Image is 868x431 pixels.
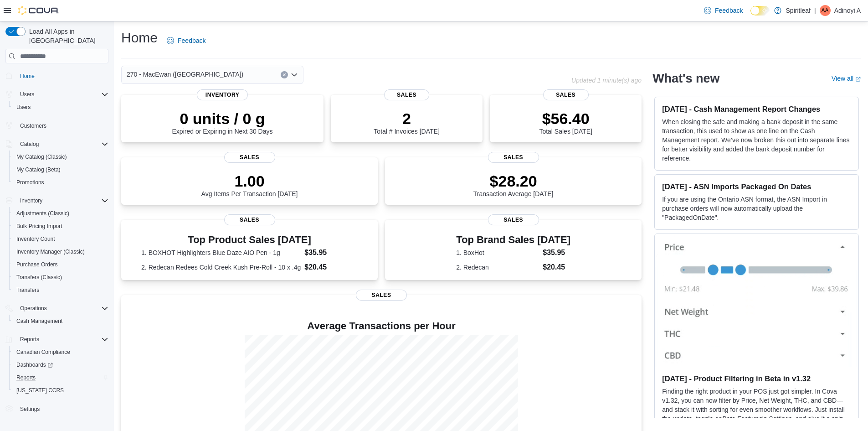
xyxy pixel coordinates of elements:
[9,358,112,371] a: Dashboards
[13,177,108,188] span: Promotions
[163,31,209,50] a: Feedback
[16,210,69,217] span: Adjustments (Classic)
[16,248,85,255] span: Inventory Manager (Classic)
[786,5,811,16] p: Spiritleaf
[16,195,108,206] span: Inventory
[16,374,36,381] span: Reports
[16,179,44,186] span: Promotions
[662,374,851,383] h3: [DATE] - Product Filtering in Beta in v1.32
[9,346,112,358] button: Canadian Compliance
[13,272,108,283] span: Transfers (Classic)
[9,245,112,258] button: Inventory Manager (Classic)
[291,71,298,78] button: Open list of options
[2,119,112,132] button: Customers
[9,220,112,233] button: Bulk Pricing Import
[178,36,205,45] span: Feedback
[374,109,439,128] p: 2
[281,71,288,78] button: Clear input
[128,321,634,332] h4: Average Transactions per Hour
[2,88,112,101] button: Users
[16,348,70,356] span: Canadian Compliance
[16,166,61,173] span: My Catalog (Beta)
[9,101,112,114] button: Users
[488,214,539,225] span: Sales
[456,263,539,272] dt: 2. Redecan
[13,372,39,383] a: Reports
[13,246,88,257] a: Inventory Manager (Classic)
[16,223,62,230] span: Bulk Pricing Import
[13,221,108,232] span: Bulk Pricing Import
[374,109,439,135] div: Total # Invoices [DATE]
[13,347,74,358] a: Canadian Compliance
[9,207,112,220] button: Adjustments (Classic)
[13,385,108,396] span: Washington CCRS
[13,385,67,396] a: [US_STATE] CCRS
[16,120,50,131] a: Customers
[224,152,275,163] span: Sales
[127,69,243,80] span: 270 - MacEwan ([GEOGRAPHIC_DATA])
[9,151,112,163] button: My Catalog (Classic)
[16,120,108,131] span: Customers
[9,371,112,384] button: Reports
[13,164,64,175] a: My Catalog (Beta)
[16,235,55,243] span: Inventory Count
[13,347,108,358] span: Canadian Compliance
[9,271,112,284] button: Transfers (Classic)
[2,194,112,207] button: Inventory
[13,208,73,219] a: Adjustments (Classic)
[197,89,248,100] span: Inventory
[304,247,358,258] dd: $35.95
[16,71,38,82] a: Home
[662,117,851,163] p: When closing the safe and making a bank deposit in the same transaction, this used to show as one...
[121,29,158,47] h1: Home
[488,152,539,163] span: Sales
[16,317,62,325] span: Cash Management
[9,284,112,296] button: Transfers
[16,334,43,345] button: Reports
[9,233,112,245] button: Inventory Count
[16,303,51,314] button: Operations
[13,259,62,270] a: Purchase Orders
[384,89,430,100] span: Sales
[172,109,273,135] div: Expired or Expiring in Next 30 Days
[356,290,407,301] span: Sales
[9,176,112,189] button: Promotions
[13,151,108,162] span: My Catalog (Classic)
[832,75,861,82] a: View allExternal link
[16,404,43,415] a: Settings
[201,172,298,197] div: Avg Items Per Transaction [DATE]
[715,6,743,15] span: Feedback
[652,71,719,86] h2: What's new
[722,415,762,422] em: Beta Features
[13,102,34,113] a: Users
[456,234,570,245] h3: Top Brand Sales [DATE]
[13,316,108,327] span: Cash Management
[13,259,108,270] span: Purchase Orders
[20,305,47,312] span: Operations
[13,177,48,188] a: Promotions
[855,77,861,82] svg: External link
[543,262,570,273] dd: $20.45
[20,73,35,80] span: Home
[201,172,298,190] p: 1.00
[700,1,746,20] a: Feedback
[20,197,42,204] span: Inventory
[13,285,108,296] span: Transfers
[2,69,112,82] button: Home
[16,261,58,268] span: Purchase Orders
[13,359,56,370] a: Dashboards
[13,151,71,162] a: My Catalog (Classic)
[13,372,108,383] span: Reports
[16,89,38,100] button: Users
[16,153,67,161] span: My Catalog (Classic)
[141,263,301,272] dt: 2. Redecan Redees Cold Creek Kush Pre-Roll - 10 x .4g
[473,172,554,190] p: $28.20
[16,139,42,150] button: Catalog
[141,248,301,257] dt: 1. BOXHOT Highlighters Blue Daze AIO Pen - 1g
[2,138,112,151] button: Catalog
[16,303,108,314] span: Operations
[224,214,275,225] span: Sales
[13,234,59,244] a: Inventory Count
[16,286,39,294] span: Transfers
